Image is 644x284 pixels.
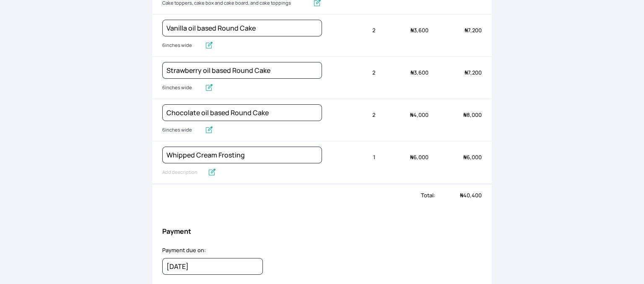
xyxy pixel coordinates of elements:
[465,69,468,76] span: ₦
[465,26,482,34] span: 7,200
[152,191,436,199] div: Total:
[162,167,204,178] input: Add description
[410,26,414,34] span: ₦
[460,191,463,199] span: ₦
[162,40,201,51] input: Add description
[463,111,482,119] span: 8,000
[162,125,201,136] input: Add description
[162,226,482,236] h3: Payment
[410,153,413,161] span: ₦
[460,191,482,199] span: 40,400
[322,64,375,82] div: 2
[410,69,428,76] span: 3,600
[410,153,428,161] span: 6,000
[465,26,468,34] span: ₦
[410,111,413,119] span: ₦
[322,21,375,39] div: 2
[322,106,375,124] div: 2
[162,83,201,93] input: Add description
[463,111,467,119] span: ₦
[410,26,428,34] span: 3,600
[410,111,428,119] span: 4,000
[463,153,467,161] span: ₦
[463,153,482,161] span: 6,000
[162,246,206,254] label: Payment due on:
[465,69,482,76] span: 7,200
[322,148,375,166] div: 1
[410,69,414,76] span: ₦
